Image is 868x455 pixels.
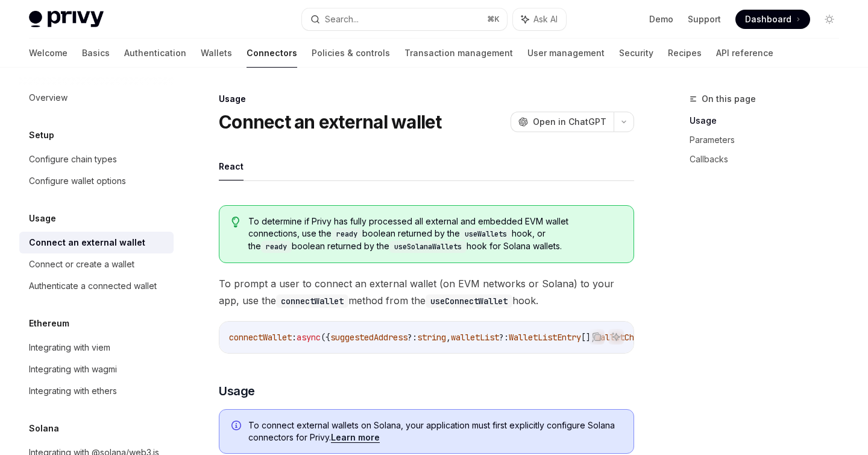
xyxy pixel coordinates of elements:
a: Configure chain types [19,148,174,170]
a: Welcome [29,39,68,68]
span: Open in ChatGPT [533,116,606,128]
a: Connect an external wallet [19,232,174,253]
a: Learn more [331,432,380,443]
button: Ask AI [513,8,566,30]
a: Integrating with ethers [19,380,174,402]
h5: Solana [29,421,59,436]
svg: Info [231,421,244,433]
a: Usage [690,111,849,130]
div: Integrating with ethers [29,384,117,398]
button: React [219,152,244,180]
span: Usage [219,383,255,399]
span: connectWallet [229,332,292,343]
span: Dashboard [745,13,791,25]
button: Copy the contents from the code block [589,329,605,345]
span: On this page [702,92,756,106]
span: [], [581,332,596,343]
code: ready [261,241,292,253]
span: string [417,332,446,343]
a: Authentication [124,39,186,68]
a: API reference [716,39,773,68]
a: Security [619,39,653,68]
span: , [446,332,451,343]
div: Authenticate a connected wallet [29,279,157,293]
span: suggestedAddress [330,332,407,343]
div: Integrating with viem [29,340,110,355]
a: Transaction management [404,39,513,68]
span: ({ [321,332,330,343]
span: To connect external wallets on Solana, your application must first explicitly configure Solana co... [248,419,621,444]
div: Integrating with wagmi [29,362,117,377]
a: Recipes [668,39,702,68]
a: User management [527,39,605,68]
a: Overview [19,87,174,109]
div: Connect or create a wallet [29,257,134,272]
h5: Ethereum [29,316,69,331]
button: Toggle dark mode [820,10,839,29]
span: ?: [407,332,417,343]
span: : [292,332,297,343]
svg: Tip [231,217,240,227]
span: ?: [499,332,509,343]
a: Configure wallet options [19,170,174,192]
a: Parameters [690,130,849,150]
code: connectWallet [276,294,348,308]
a: Policies & controls [312,39,390,68]
h1: Connect an external wallet [219,111,442,133]
a: Authenticate a connected wallet [19,275,174,297]
div: Configure wallet options [29,174,126,188]
span: To determine if Privy has fully processed all external and embedded EVM wallet connections, use t... [248,215,621,253]
code: ready [332,228,362,240]
div: Configure chain types [29,152,117,167]
a: Integrating with wagmi [19,358,174,380]
span: walletList [451,332,499,343]
h5: Usage [29,211,56,226]
span: ⌘ K [487,14,500,24]
a: Connectors [247,39,297,68]
span: async [297,332,321,343]
a: Wallets [201,39,232,68]
button: Open in ChatGPT [511,112,614,132]
button: Ask AI [608,329,624,345]
span: walletChainType [596,332,668,343]
a: Connect or create a wallet [19,253,174,275]
span: Ask AI [533,13,558,25]
div: Overview [29,91,68,105]
code: useConnectWallet [426,294,512,308]
a: Callbacks [690,150,849,169]
code: useSolanaWallets [389,241,467,253]
h5: Setup [29,128,54,142]
code: useWallets [460,228,512,240]
span: WalletListEntry [509,332,581,343]
a: Integrating with viem [19,337,174,358]
button: Search...⌘K [302,8,506,30]
div: Search... [325,12,359,27]
span: To prompt a user to connect an external wallet (on EVM networks or Solana) to your app, use the m... [219,275,634,309]
div: Connect an external wallet [29,235,145,250]
a: Dashboard [735,10,810,29]
a: Basics [82,39,110,68]
div: Usage [219,93,634,105]
a: Support [688,13,721,25]
a: Demo [649,13,673,25]
img: light logo [29,11,104,28]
